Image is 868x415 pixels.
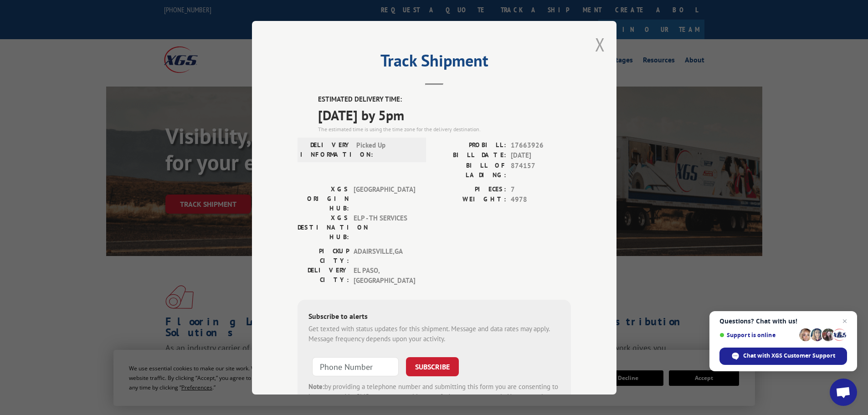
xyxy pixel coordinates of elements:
label: PROBILL: [434,140,506,150]
div: by providing a telephone number and submitting this form you are consenting to be contacted by SM... [308,381,560,412]
label: BILL OF LADING: [434,160,506,179]
button: Close modal [595,32,605,56]
label: PICKUP CITY: [298,246,349,265]
label: DELIVERY CITY: [298,265,349,286]
label: BILL DATE: [434,150,506,161]
span: [DATE] by 5pm [318,104,571,125]
input: Phone Number [312,357,399,376]
span: 7 [511,184,571,195]
label: PIECES: [434,184,506,195]
span: ADAIRSVILLE , GA [354,246,415,265]
label: DELIVERY INFORMATION: [300,140,352,159]
span: ELP - TH SERVICES [354,213,415,241]
strong: Note: [308,382,324,390]
span: EL PASO , [GEOGRAPHIC_DATA] [354,265,415,286]
span: 874157 [511,160,571,179]
span: Chat with XGS Customer Support [743,352,835,360]
div: The estimated time is using the time zone for the delivery destination. [318,125,571,133]
div: Open chat [830,379,857,406]
span: 17663926 [511,140,571,150]
div: Get texted with status updates for this shipment. Message and data rates may apply. Message frequ... [308,323,560,344]
div: Subscribe to alerts [308,310,560,323]
div: Chat with XGS Customer Support [719,348,847,365]
span: Close chat [839,316,850,327]
label: XGS DESTINATION HUB: [298,213,349,241]
span: Picked Up [356,140,418,159]
span: Questions? Chat with us! [719,318,847,325]
span: 4978 [511,195,571,205]
span: [GEOGRAPHIC_DATA] [354,184,415,213]
label: ESTIMATED DELIVERY TIME: [318,94,571,105]
label: WEIGHT: [434,195,506,205]
span: Support is online [719,332,796,338]
button: SUBSCRIBE [406,357,459,376]
span: [DATE] [511,150,571,161]
label: XGS ORIGIN HUB: [298,184,349,213]
h2: Track Shipment [298,54,571,72]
